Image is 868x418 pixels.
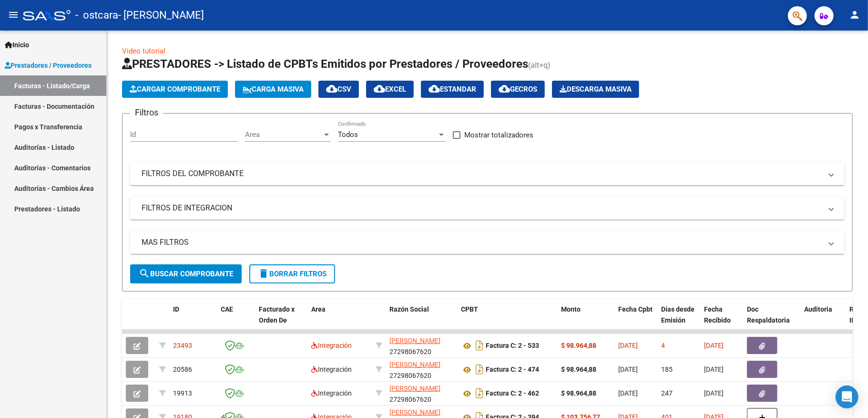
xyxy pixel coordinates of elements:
[618,342,638,349] span: [DATE]
[473,338,486,353] i: Descargar documento
[118,5,204,26] span: - [PERSON_NAME]
[661,342,665,349] span: 4
[374,83,385,94] mat-icon: cloud_download
[130,106,163,119] h3: Filtros
[255,299,307,341] datatable-header-cell: Facturado x Orden De
[221,305,233,313] span: CAE
[374,85,406,94] span: EXCEL
[618,305,653,313] span: Fecha Cpbt
[311,366,352,373] span: Integración
[389,337,440,345] span: [PERSON_NAME]
[249,264,335,283] button: Borrar Filtros
[389,361,440,368] span: [PERSON_NAME]
[258,270,327,278] span: Borrar Filtros
[614,299,657,341] datatable-header-cell: Fecha Cpbt
[849,9,860,21] mat-icon: person
[389,385,440,392] span: [PERSON_NAME]
[552,81,639,98] button: Descarga Masiva
[429,83,440,94] mat-icon: cloud_download
[486,390,539,397] strong: Factura C: 2 - 462
[122,57,528,71] span: PRESTADORES -> Listado de CPBTs Emitidos por Prestadores / Proveedores
[389,359,453,379] div: 27298067620
[429,85,476,94] span: Estandar
[130,264,242,283] button: Buscar Comprobante
[173,389,192,397] span: 19913
[747,305,790,324] span: Doc Respaldatoria
[142,168,822,179] mat-panel-title: FILTROS DEL COMPROBANTE
[704,389,724,397] span: [DATE]
[130,231,845,254] mat-expansion-panel-header: MAS FILTROS
[557,299,614,341] datatable-header-cell: Monto
[311,389,352,397] span: Integración
[389,408,440,416] span: [PERSON_NAME]
[318,81,359,98] button: CSV
[326,85,351,94] span: CSV
[561,366,596,373] strong: $ 98.964,88
[142,237,822,248] mat-panel-title: MAS FILTROS
[700,299,743,341] datatable-header-cell: Fecha Recibido
[499,85,537,94] span: Gecros
[307,299,372,341] datatable-header-cell: Area
[561,342,596,349] strong: $ 98.964,88
[804,305,832,313] span: Auditoria
[169,299,217,341] datatable-header-cell: ID
[389,335,453,355] div: 27298067620
[457,299,557,341] datatable-header-cell: CPBT
[311,342,352,349] span: Integración
[386,299,457,341] datatable-header-cell: Razón Social
[173,366,192,373] span: 20586
[486,342,539,350] strong: Factura C: 2 - 533
[561,305,581,313] span: Monto
[75,5,118,26] span: - ostcara
[130,85,220,94] span: Cargar Comprobante
[217,299,255,341] datatable-header-cell: CAE
[618,366,638,373] span: [DATE]
[366,81,414,98] button: EXCEL
[173,305,179,313] span: ID
[8,9,19,21] mat-icon: menu
[561,389,596,397] strong: $ 98.964,88
[528,61,551,70] span: (alt+q)
[311,305,326,313] span: Area
[473,362,486,377] i: Descargar documento
[173,342,192,349] span: 23493
[704,342,724,349] span: [DATE]
[661,305,694,324] span: Días desde Emisión
[130,197,845,219] mat-expansion-panel-header: FILTROS DE INTEGRACION
[139,270,233,278] span: Buscar Comprobante
[5,60,92,71] span: Prestadores / Proveedores
[421,81,484,98] button: Estandar
[661,389,673,397] span: 247
[552,81,639,98] app-download-masive: Descarga masiva de comprobantes (adjuntos)
[464,129,533,141] span: Mostrar totalizadores
[486,366,539,374] strong: Factura C: 2 - 474
[338,130,358,139] span: Todos
[657,299,700,341] datatable-header-cell: Días desde Emisión
[122,81,228,98] button: Cargar Comprobante
[800,299,846,341] datatable-header-cell: Auditoria
[259,305,295,324] span: Facturado x Orden De
[499,83,510,94] mat-icon: cloud_download
[243,85,304,94] span: Carga Masiva
[389,305,429,313] span: Razón Social
[743,299,800,341] datatable-header-cell: Doc Respaldatoria
[245,130,322,139] span: Area
[130,162,845,185] mat-expansion-panel-header: FILTROS DEL COMPROBANTE
[142,203,822,213] mat-panel-title: FILTROS DE INTEGRACION
[836,386,858,408] div: Open Intercom Messenger
[661,366,673,373] span: 185
[326,83,337,94] mat-icon: cloud_download
[5,40,29,50] span: Inicio
[389,383,453,403] div: 27298067620
[235,81,311,98] button: Carga Masiva
[122,47,165,55] a: Video tutorial
[461,305,478,313] span: CPBT
[704,305,731,324] span: Fecha Recibido
[704,366,724,373] span: [DATE]
[618,389,638,397] span: [DATE]
[560,85,632,94] span: Descarga Masiva
[491,81,545,98] button: Gecros
[258,268,269,279] mat-icon: delete
[139,268,150,279] mat-icon: search
[473,386,486,401] i: Descargar documento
